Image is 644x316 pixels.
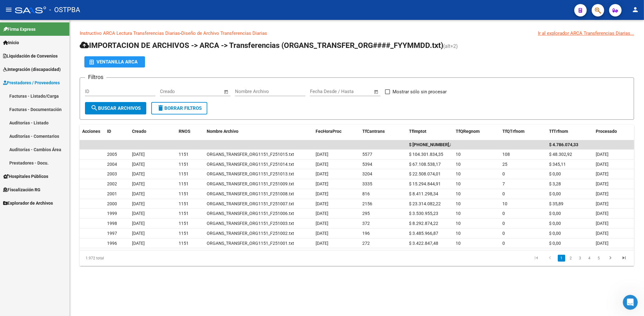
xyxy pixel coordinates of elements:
span: 0 [502,241,505,246]
span: FecHoraProc [316,129,341,134]
span: TfCantrans [362,129,385,134]
span: [DATE] [316,241,328,246]
span: $ 0,00 [549,191,561,196]
span: ORGANS_TRANSFER_ORG1151_F251013.txt [207,171,294,176]
span: [DATE] [132,211,145,216]
span: 816 [362,191,370,196]
datatable-header-cell: TfQRegnom [453,125,500,138]
span: ORGANS_TRANSFER_ORG1151_F251009.txt [207,181,294,186]
span: [DATE] [132,191,145,196]
span: [DATE] [316,152,328,157]
span: 10 [456,162,461,167]
span: [DATE] [316,162,328,167]
a: go to first page [530,255,542,262]
span: 2001 [107,191,117,196]
span: Explorador de Archivos [3,200,53,207]
div: 1.972 total [80,250,190,266]
span: 1151 [179,162,189,167]
div: Ir al explorador ARCA Transferencias Diarias... [538,30,634,37]
span: $ 48.302,92 [549,152,572,157]
span: [DATE] [132,152,145,157]
span: [DATE] [316,231,328,236]
datatable-header-cell: Creado [129,125,176,138]
span: RNOS [179,129,190,134]
datatable-header-cell: ID [105,125,129,138]
span: $ 345,11 [549,162,566,167]
li: page 5 [594,253,604,263]
span: [DATE] [132,162,145,167]
span: $ 23.314.082,22 [409,201,441,206]
datatable-header-cell: Nombre Archivo [204,125,313,138]
span: 3204 [362,171,372,176]
span: [DATE] [596,152,609,157]
span: Creado [132,129,146,134]
span: 5577 [362,152,372,157]
span: [DATE] [132,201,145,206]
span: [DATE] [316,191,328,196]
span: 1997 [107,231,117,236]
span: 1151 [179,171,189,176]
span: 7 [502,181,505,186]
span: TfQTrfnom [502,129,524,134]
span: [DATE] [316,221,328,226]
span: $ 3.422.847,48 [409,241,438,246]
span: $ 11.003.909.033,81 [409,142,455,147]
span: 108 [502,152,510,157]
span: $ 0,00 [549,211,561,216]
span: [DATE] [132,181,145,186]
span: 1151 [179,231,189,236]
span: ORGANS_TRANSFER_ORG1151_F251001.txt [207,241,294,246]
a: go to last page [618,255,630,262]
span: [DATE] [596,191,609,196]
span: 10 [456,191,461,196]
a: Instructivo ARCA Lectura Transferencias Diarias [80,30,180,36]
span: 372 [362,221,370,226]
span: Mostrar sólo sin procesar [393,88,447,95]
span: Acciones [82,129,100,134]
button: Buscar Archivos [85,102,146,114]
span: ORGANS_TRANSFER_ORG1151_F251003.txt [207,221,294,226]
span: [DATE] [596,181,609,186]
h3: Filtros [85,73,106,81]
span: 10 [456,211,461,216]
mat-icon: delete [157,104,164,112]
a: 3 [576,255,584,262]
span: $ 4.786.074,33 [549,142,578,147]
datatable-header-cell: TfTrfnom [547,125,593,138]
li: page 2 [566,253,576,263]
a: Diseño de Archivo Transferencias Diarias [181,30,267,36]
span: $ 3.485.966,87 [409,231,438,236]
span: 0 [502,231,505,236]
span: Hospitales Públicos [3,173,48,180]
span: [DATE] [596,241,609,246]
mat-icon: menu [5,6,12,13]
span: [DATE] [132,241,145,246]
span: [DATE] [596,221,609,226]
span: 25 [502,162,507,167]
span: 2000 [107,201,117,206]
span: [DATE] [596,211,609,216]
span: 10 [502,201,507,206]
li: page 1 [557,253,566,263]
li: page 4 [585,253,594,263]
span: 2003 [107,171,117,176]
span: 1151 [179,152,189,157]
a: go to previous page [544,255,556,262]
datatable-header-cell: TfImptot [407,125,453,138]
a: 4 [586,255,593,262]
span: 1151 [179,241,189,246]
span: $ 67.108.538,17 [409,162,441,167]
input: Fecha inicio [160,89,185,94]
span: 1151 [179,191,189,196]
datatable-header-cell: TfCantrans [360,125,407,138]
datatable-header-cell: RNOS [176,125,204,138]
span: TfQRegnom [456,129,480,134]
span: 3335 [362,181,372,186]
span: $ 8.292.874,22 [409,221,438,226]
span: ORGANS_TRANSFER_ORG1151_F251014.txt [207,162,294,167]
datatable-header-cell: TfQTrfnom [500,125,547,138]
span: 1151 [179,211,189,216]
span: IMPORTACION DE ARCHIVOS -> ARCA -> Transferencias (ORGANS_TRANSFER_ORG####_FYYMMDD.txt) [80,41,443,50]
span: 1151 [179,221,189,226]
span: 1998 [107,221,117,226]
